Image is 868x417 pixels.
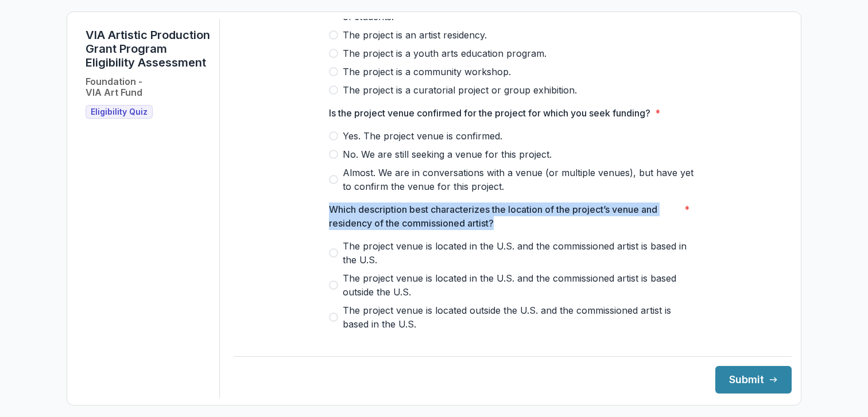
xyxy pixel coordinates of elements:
[329,202,680,230] p: Which description best characterizes the location of the project’s venue and residency of the com...
[343,166,696,193] span: Almost. We are in conversations with a venue (or multiple venues), but have yet to confirm the ve...
[329,106,650,120] p: Is the project venue confirmed for the project for which you seek funding?
[343,239,696,267] span: The project venue is located in the U.S. and the commissioned artist is based in the U.S.
[715,366,792,393] button: Submit
[343,28,487,42] span: The project is an artist residency.
[343,147,552,161] span: No. We are still seeking a venue for this project.
[343,65,511,79] span: The project is a community workshop.
[91,107,148,117] span: Eligibility Quiz
[86,28,210,69] h1: VIA Artistic Production Grant Program Eligibility Assessment
[343,271,696,299] span: The project venue is located in the U.S. and the commissioned artist is based outside the U.S.
[86,76,142,98] h2: Foundation - VIA Art Fund
[343,46,547,60] span: The project is a youth arts education program.
[343,83,577,97] span: The project is a curatorial project or group exhibition.
[343,129,502,143] span: Yes. The project venue is confirmed.
[343,303,696,331] span: The project venue is located outside the U.S. and the commissioned artist is based in the U.S.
